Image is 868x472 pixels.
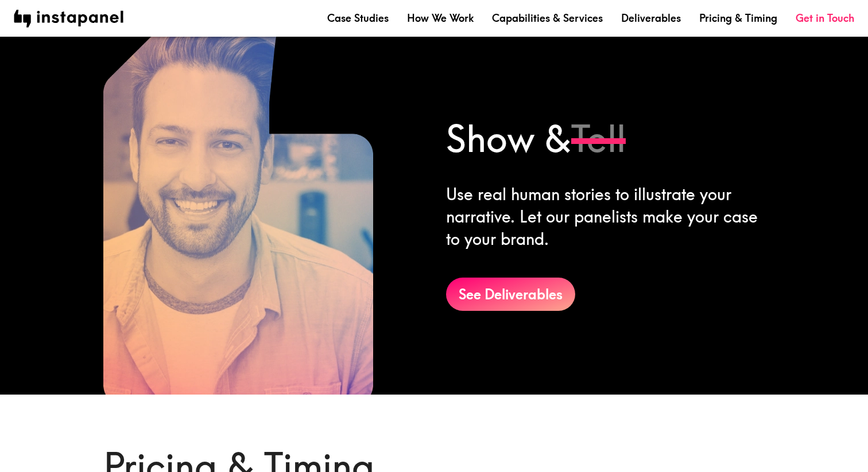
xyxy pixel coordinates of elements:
a: Case Studies [327,11,389,25]
div: Use real human stories to illustrate your narrative. Let our panelists make your case to your brand. [446,183,765,251]
img: instapanel [14,10,123,28]
h1: Show & [446,113,765,165]
img: A Panelist [103,29,373,395]
a: Capabilities & Services [492,11,603,25]
a: Get in Touch [796,11,854,25]
a: See Deliverables [446,278,575,311]
a: Pricing & Timing [699,11,777,25]
a: Deliverables [621,11,681,25]
s: Tell [571,115,626,161]
a: How We Work [407,11,474,25]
